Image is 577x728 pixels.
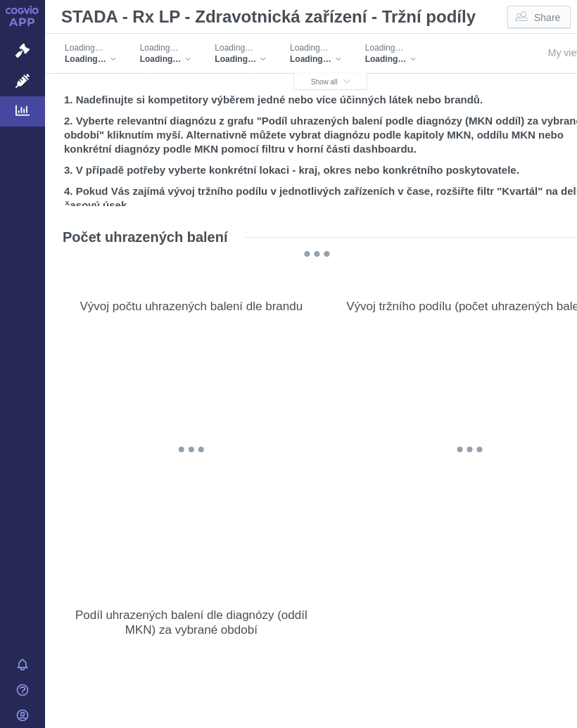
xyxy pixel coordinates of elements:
span: Loading… [290,42,329,53]
button: Show all [293,73,368,90]
h1: STADA - Rx LP - Zdravotnická zařízení - Tržní podíly [56,3,483,31]
span: Loading… [65,53,106,65]
span: Loading… [365,42,404,53]
div: More actions [305,268,331,293]
button: Share dashboard [507,6,571,28]
span: Loading… [215,42,253,53]
div: Loading…Loading… [133,39,198,68]
div: Show as table [273,268,298,293]
div: Loading…Loading… [358,39,424,68]
div: Vývoj počtu uhrazených balení dle brandu [80,299,303,314]
div: Show as table [273,585,298,610]
span: Loading… [65,42,103,53]
span: Loading… [290,53,331,65]
span: Share [534,11,560,25]
span: Loading… [140,42,179,53]
div: Podíl uhrazených balení dle diagnózy (oddíl MKN) za vybrané období [66,608,317,637]
div: Filters [56,34,500,152]
span: Loading… [140,53,182,65]
span: Show all [311,78,350,86]
h2: Počet uhrazených balení [63,228,228,246]
div: Loading…Loading… [58,39,123,68]
div: Description [241,585,266,610]
div: Loading…Loading… [208,39,273,68]
span: Loading… [215,53,256,65]
div: Loading…Loading… [283,39,348,68]
div: More actions [305,585,331,610]
span: Loading… [365,53,407,65]
div: Show as table [551,268,576,293]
